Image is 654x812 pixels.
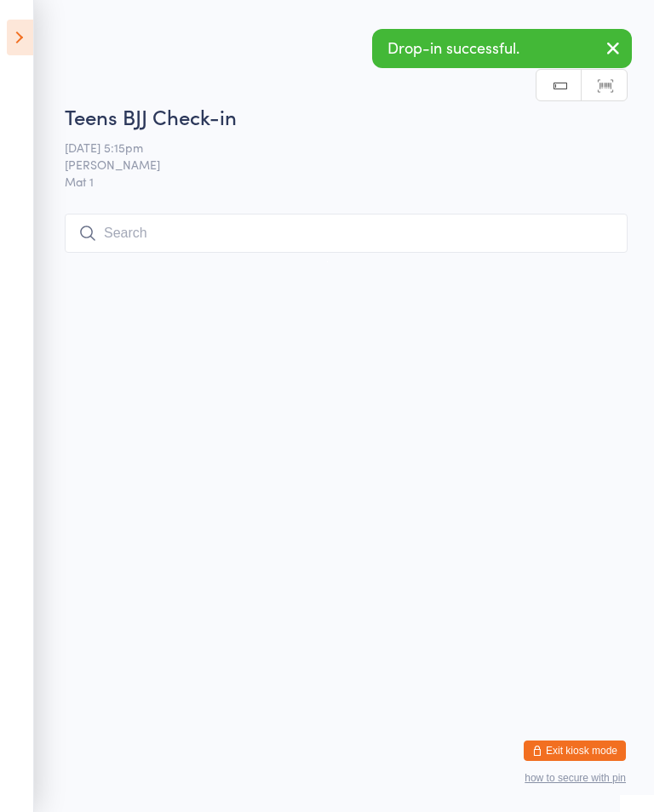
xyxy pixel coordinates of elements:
[65,156,601,173] span: [PERSON_NAME]
[525,772,626,784] button: how to secure with pin
[65,139,601,156] span: [DATE] 5:15pm
[372,29,632,68] div: Drop-in successful.
[65,173,628,190] span: Mat 1
[524,741,626,761] button: Exit kiosk mode
[65,102,628,130] h2: Teens BJJ Check-in
[65,214,628,253] input: Search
